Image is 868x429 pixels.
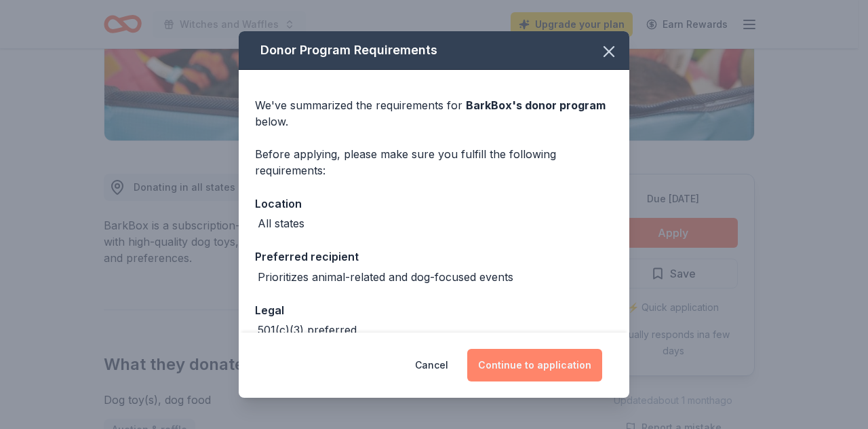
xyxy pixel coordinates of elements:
button: Cancel [415,349,448,381]
div: We've summarized the requirements for below. [255,97,613,130]
div: Location [255,195,613,212]
div: Preferred recipient [255,248,613,265]
div: Donor Program Requirements [239,31,629,70]
div: All states [258,215,304,231]
div: Legal [255,301,613,319]
span: BarkBox 's donor program [466,98,606,112]
div: Before applying, please make sure you fulfill the following requirements: [255,146,613,179]
div: 501(c)(3) preferred [258,322,357,338]
div: Prioritizes animal-related and dog-focused events [258,269,513,285]
button: Continue to application [467,349,602,381]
